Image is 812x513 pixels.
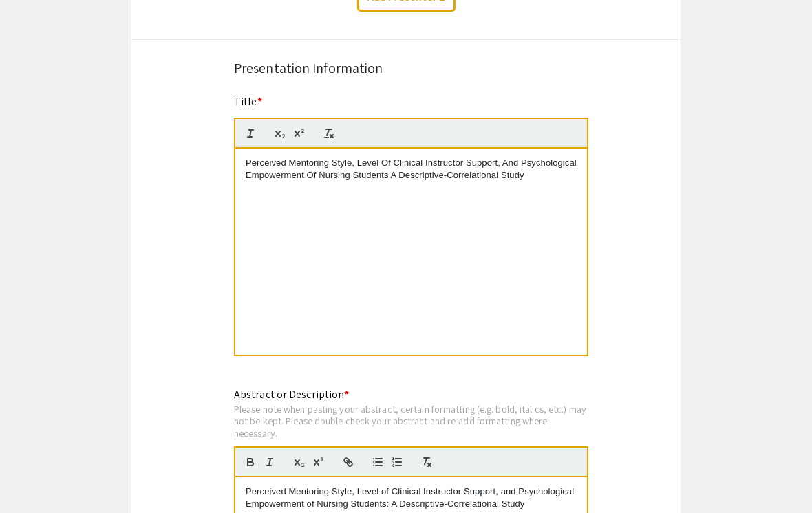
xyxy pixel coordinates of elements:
mat-label: Title [234,94,262,109]
iframe: Chat [10,451,58,503]
div: Please note when pasting your abstract, certain formatting (e.g. bold, italics, etc.) may not be ... [234,403,588,439]
p: Perceived Mentoring Style, Level Of Clinical Instructor Support, And Psychological Empowerment Of... [246,157,577,182]
mat-label: Abstract or Description [234,387,349,402]
p: Perceived Mentoring Style, Level of Clinical Instructor Support, and Psychological Empowerment of... [246,485,577,511]
div: Presentation Information [234,58,578,78]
